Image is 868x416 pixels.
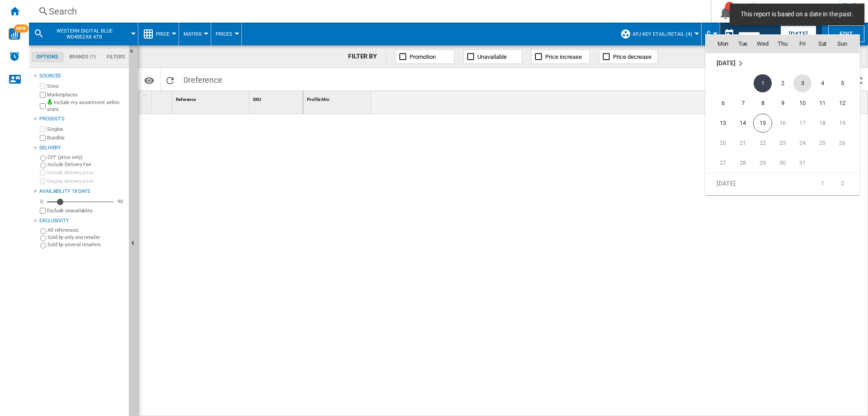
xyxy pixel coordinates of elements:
[773,153,793,173] td: Thursday October 30 2025
[773,133,793,153] td: Thursday October 23 2025
[753,35,773,53] th: Wed
[813,74,831,92] span: 4
[774,74,792,92] span: 2
[773,93,793,113] td: Thursday October 9 2025
[812,73,832,93] td: Saturday October 4 2025
[714,114,732,132] span: 13
[832,113,859,133] td: Sunday October 19 2025
[706,53,859,73] tr: Week undefined
[774,94,792,112] span: 9
[706,153,859,173] tr: Week 5
[812,35,832,53] th: Sat
[754,94,772,112] span: 8
[706,93,859,113] tr: Week 2
[754,74,772,92] span: 1
[753,113,773,133] td: Wednesday October 15 2025
[734,114,752,132] span: 14
[832,173,859,193] td: Sunday November 2 2025
[733,153,753,173] td: Tuesday October 28 2025
[773,113,793,133] td: Thursday October 16 2025
[793,73,812,93] td: Friday October 3 2025
[793,93,812,113] td: Friday October 10 2025
[717,59,735,67] span: [DATE]
[753,114,772,133] span: 15
[706,35,859,195] md-calendar: Calendar
[734,94,752,112] span: 7
[706,113,733,133] td: Monday October 13 2025
[706,133,859,153] tr: Week 4
[832,35,859,53] th: Sun
[706,35,733,53] th: Mon
[833,74,851,92] span: 5
[813,94,831,112] span: 11
[753,133,773,153] td: Wednesday October 22 2025
[706,73,859,93] tr: Week 1
[773,73,793,93] td: Thursday October 2 2025
[832,73,859,93] td: Sunday October 5 2025
[706,133,733,153] td: Monday October 20 2025
[793,94,811,112] span: 10
[706,153,733,173] td: Monday October 27 2025
[706,173,859,193] tr: Week 1
[733,93,753,113] td: Tuesday October 7 2025
[717,179,735,186] span: [DATE]
[738,10,856,19] span: This report is based on a date in the past.
[832,93,859,113] td: Sunday October 12 2025
[812,113,832,133] td: Saturday October 18 2025
[706,113,859,133] tr: Week 3
[706,93,733,113] td: Monday October 6 2025
[733,113,753,133] td: Tuesday October 14 2025
[793,133,812,153] td: Friday October 24 2025
[733,133,753,153] td: Tuesday October 21 2025
[773,35,793,53] th: Thu
[793,113,812,133] td: Friday October 17 2025
[793,153,812,173] td: Friday October 31 2025
[714,94,732,112] span: 6
[812,173,832,193] td: Saturday November 1 2025
[832,133,859,153] td: Sunday October 26 2025
[706,53,859,73] td: October 2025
[753,93,773,113] td: Wednesday October 8 2025
[753,73,773,93] td: Wednesday October 1 2025
[812,93,832,113] td: Saturday October 11 2025
[793,74,811,92] span: 3
[833,94,851,112] span: 12
[753,153,773,173] td: Wednesday October 29 2025
[812,133,832,153] td: Saturday October 25 2025
[733,35,753,53] th: Tue
[793,35,812,53] th: Fri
